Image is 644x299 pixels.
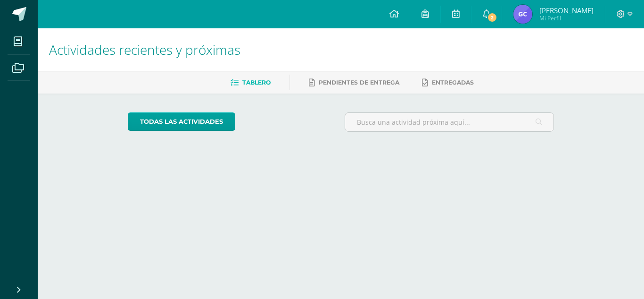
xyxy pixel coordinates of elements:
a: Entregadas [422,75,474,90]
span: Entregadas [432,79,474,86]
span: Actividades recientes y próximas [49,41,240,59]
span: Mi Perfil [539,14,594,22]
a: todas las Actividades [128,112,235,131]
img: dc6ed879aac2b970dcfff356712fdce6.png [513,5,532,24]
span: 2 [487,12,497,23]
a: Pendientes de entrega [309,75,399,90]
span: Pendientes de entrega [319,79,399,86]
a: Tablero [231,75,271,90]
input: Busca una actividad próxima aquí... [345,113,554,131]
span: [PERSON_NAME] [539,6,594,15]
span: Tablero [242,79,271,86]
